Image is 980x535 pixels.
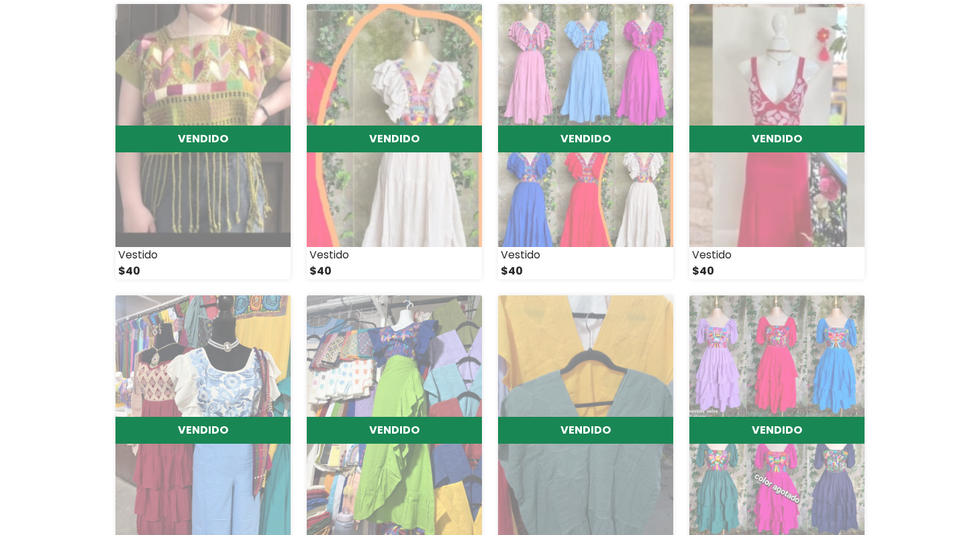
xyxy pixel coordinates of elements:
[307,4,482,247] img: small_1756994591082.png
[689,247,865,263] div: Vestido
[498,417,673,444] div: VENDIDO
[307,263,482,279] div: $40
[498,247,673,263] div: Vestido
[498,4,673,279] a: VENDIDO Vestido $40
[307,126,482,152] div: VENDIDO
[307,247,482,263] div: Vestido
[498,126,673,152] div: VENDIDO
[689,263,865,279] div: $40
[498,4,673,247] img: small_1756994305210.jpeg
[115,4,291,247] img: small_1756997402692.png
[115,126,291,152] div: VENDIDO
[307,417,482,444] div: VENDIDO
[498,263,673,279] div: $40
[115,263,291,279] div: $40
[115,4,291,279] a: VENDIDO Vestido $40
[689,417,865,444] div: VENDIDO
[689,126,865,152] div: VENDIDO
[307,4,482,279] a: VENDIDO Vestido $40
[689,4,865,247] img: small_1756921867319.png
[689,4,865,279] a: VENDIDO Vestido $40
[115,247,291,263] div: Vestido
[115,417,291,444] div: VENDIDO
